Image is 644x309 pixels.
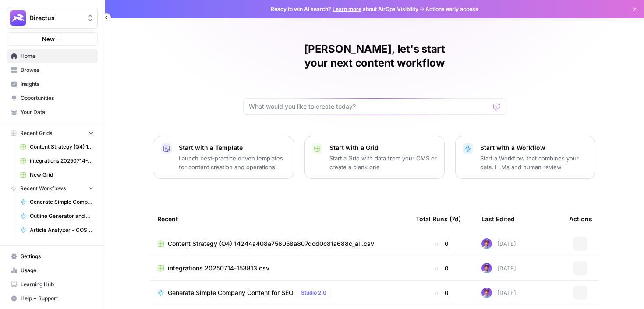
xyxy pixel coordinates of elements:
[481,288,492,298] img: ykm2ij4oy3i44d6aranaiver3hqr
[7,277,98,291] a: Learning Hub
[157,264,402,273] a: integrations 20250714-153813.csv
[7,127,98,140] button: Recent Grids
[21,80,94,88] span: Insights
[455,136,595,179] button: Start with a WorkflowStart a Workflow that combines your data, LLMs and human review
[7,7,98,29] button: Workspace: Directus
[30,157,94,165] span: integrations 20250714-153813.csv
[10,10,26,26] img: Directus Logo
[7,182,98,195] button: Recent Workflows
[481,238,516,249] div: [DATE]
[179,154,287,171] p: Launch best-practice driven templates for content creation and operations
[21,66,94,74] span: Browse
[16,195,98,209] a: Generate Simple Company Content for SEO
[304,136,445,179] button: Start with a GridStart a Grid with data from your CMS or create a blank one
[329,143,437,152] p: Start with a Grid
[179,143,287,152] p: Start with a Template
[21,266,94,274] span: Usage
[7,32,98,46] button: New
[7,263,98,277] a: Usage
[16,209,98,223] a: Outline Generator and Research Article
[7,91,98,105] a: Opportunities
[30,212,94,220] span: Outline Generator and Research Article
[21,94,94,102] span: Opportunities
[30,198,94,206] span: Generate Simple Company Content for SEO
[168,239,374,248] span: Content Strategy (Q4) 14244a408a758058a807dcd0c81a688c_all.csv
[30,143,94,151] span: Content Strategy (Q4) 14244a408a758058a807dcd0c81a688c_all.csv
[21,281,94,288] span: Learning Hub
[7,249,98,263] a: Settings
[154,136,294,179] button: Start with a TemplateLaunch best-practice driven templates for content creation and operations
[21,52,94,60] span: Home
[481,263,492,273] img: ykm2ij4oy3i44d6aranaiver3hqr
[243,42,506,70] h1: [PERSON_NAME], let's start your next content workflow
[481,263,516,273] div: [DATE]
[480,143,588,152] p: Start with a Workflow
[30,226,94,234] span: Article Analyzer - COSTAR Prompt
[416,239,467,248] div: 0
[168,264,269,273] span: integrations 20250714-153813.csv
[20,129,52,137] span: Recent Grids
[416,264,467,273] div: 0
[7,105,98,119] a: Your Data
[21,108,94,116] span: Your Data
[7,291,98,305] button: Help + Support
[7,63,98,77] a: Browse
[569,207,592,231] div: Actions
[7,49,98,63] a: Home
[42,35,55,43] span: New
[425,5,478,13] span: Actions early access
[21,252,94,260] span: Settings
[416,288,467,297] div: 0
[333,6,361,12] a: Learn more
[21,295,94,302] span: Help + Support
[157,239,402,248] a: Content Strategy (Q4) 14244a408a758058a807dcd0c81a688c_all.csv
[157,288,402,298] a: Generate Simple Company Content for SEOStudio 2.0
[168,288,294,297] span: Generate Simple Company Content for SEO
[481,288,516,298] div: [DATE]
[271,5,418,13] span: Ready to win AI search? about AirOps Visibility
[480,154,588,171] p: Start a Workflow that combines your data, LLMs and human review
[7,77,98,91] a: Insights
[16,223,98,237] a: Article Analyzer - COSTAR Prompt
[29,14,82,22] span: Directus
[416,207,461,231] div: Total Runs (7d)
[329,154,437,171] p: Start a Grid with data from your CMS or create a blank one
[157,207,402,231] div: Recent
[249,102,490,111] input: What would you like to create today?
[481,238,492,249] img: ykm2ij4oy3i44d6aranaiver3hqr
[301,289,326,297] span: Studio 2.0
[30,171,94,179] span: New Grid
[16,154,98,168] a: integrations 20250714-153813.csv
[16,168,98,182] a: New Grid
[20,185,66,192] span: Recent Workflows
[481,207,515,231] div: Last Edited
[16,140,98,154] a: Content Strategy (Q4) 14244a408a758058a807dcd0c81a688c_all.csv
